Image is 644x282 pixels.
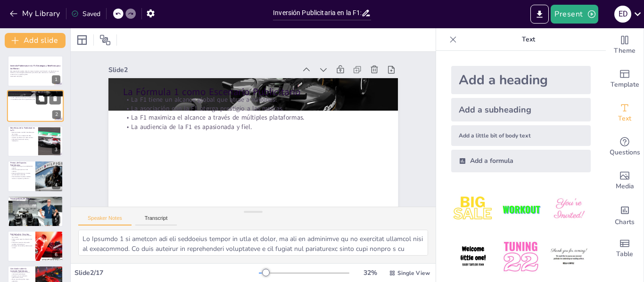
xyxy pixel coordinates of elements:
p: Conclusión sobre la Inversión Publicitaria [10,267,33,273]
span: Text [618,113,631,124]
p: La audiencia de la F1 es apasionada y fiel. [125,95,382,158]
button: Delete Slide [50,93,61,105]
img: 1.jpeg [451,187,495,231]
p: Esta presentación explora cómo las marcas invierten en la Fórmula 1, los beneficios que obtienen ... [10,70,60,75]
div: Layout [74,32,90,48]
div: 2 [52,111,61,119]
div: 2 [7,90,64,122]
p: Text [461,28,596,51]
div: 4 [8,161,63,192]
div: 1 [8,56,63,87]
div: E D [614,6,631,23]
div: 4 [52,181,60,189]
img: 5.jpeg [499,235,543,279]
div: 1 [52,75,60,84]
div: Add a formula [451,150,591,172]
p: Espacios publicitarios en circuitos son altamente cotizados. [10,172,33,176]
p: Visibilidad significativa a través de los pilotos. [10,199,60,201]
p: Costos varían según la ubicación del cartel. [10,238,33,242]
img: 4.jpeg [451,235,495,279]
p: La Fórmula 1 como Escenario Publicitario [132,59,390,126]
div: Add a little bit of body text [451,125,591,146]
p: Precios varían según la visibilidad del espacio. [10,165,33,169]
p: Alta visibilidad en circuitos durante las carreras. [10,235,33,238]
button: Transcript [135,215,177,226]
p: Potencial aumento de ventas y fidelización. [10,138,35,142]
p: Beneficios de la Publicidad en la F1 [10,127,35,132]
textarea: Lo Ipsumdo 1 si ametcon adi eli seddoeius tempor in utla et dolor, ma ali en adminimve qu no exer... [78,230,428,256]
div: Slide 2 / 17 [74,268,259,277]
p: Patrocinadores de Pilotos [10,197,60,200]
div: 5 [8,196,63,227]
div: Slide 2 [123,37,309,84]
button: E D [614,5,631,24]
div: Change the overall theme [606,28,644,62]
p: Conectar con una audiencia apasionada es clave. [10,275,33,279]
p: Patrocinadores de pilotos también tienen un impacto significativo. [10,176,33,179]
button: My Library [7,6,64,21]
p: La F1 tiene un alcance global que atrae a millones. [131,69,388,131]
p: Presencia en eventos amplifica la exposición. [10,202,60,204]
p: Patrocinio principal es el más costoso. [10,169,33,172]
span: Theme [614,46,636,56]
p: La Fórmula 1 como Escenario Publicitario [10,92,61,95]
p: Publicidad en Circuitos [10,233,33,236]
div: Add a subheading [451,98,591,121]
p: Precios varían según la popularidad [PERSON_NAME]. [10,201,60,202]
img: 3.jpeg [547,187,591,231]
span: Position [99,34,111,46]
p: La F1 tiene un alcance global que atrae a millones. [10,94,61,96]
p: Inversión estratégica para las marcas. [10,204,60,206]
button: Export to PowerPoint [530,5,549,24]
span: Media [616,181,634,192]
p: Impacto significativo en redes sociales. [10,137,35,138]
div: Add text boxes [606,96,644,130]
span: Table [616,249,633,259]
div: 6 [52,250,60,259]
button: Add slide [5,33,66,48]
div: Saved [71,9,100,18]
p: La audiencia de la F1 es apasionada y fiel. [10,99,61,101]
button: Speaker Notes [78,215,132,226]
p: La F1 maximiza el alcance a través de múltiples plataformas. [127,87,384,149]
div: Add a heading [451,66,591,94]
div: 6 [8,231,63,262]
div: 5 [52,216,60,224]
div: Get real-time input from your audience [606,130,644,164]
p: Asociación con un deporte de élite. [10,135,35,137]
button: Duplicate Slide [36,93,47,105]
p: Reconocimiento mundial inmediato para las marcas. [10,131,35,135]
input: Insert title [273,6,361,20]
div: 3 [8,126,63,157]
p: La asociación con la F1 otorga prestigio a las marcas. [129,78,386,140]
div: Add ready made slides [606,62,644,96]
p: Presencia en eventos de prueba también es beneficiosa. [10,242,33,245]
p: Generated with [URL] [10,75,60,77]
div: Add a table [606,232,644,266]
span: Charts [615,217,635,227]
img: 6.jpeg [547,235,591,279]
button: Present [551,5,598,24]
strong: Inversión Publicitaria en la F1: Estrategias y Beneficios para las Marcas [10,64,60,70]
img: 2.jpeg [499,187,543,231]
p: Inversión publicitaria en la F1 es costosa pero estratégica. [10,272,33,275]
p: Mayor inversión significa mayor exposición. [10,279,33,282]
p: Estrategia de marketing efectiva para marcas. [10,245,33,249]
p: La asociación con la F1 otorga prestigio a las marcas. [10,96,61,97]
span: Template [611,80,639,90]
span: Single View [397,269,430,277]
p: La F1 maximiza el alcance a través de múltiples plataformas. [10,97,61,99]
p: Precios de Espacios Publicitarios [10,161,33,167]
div: Add images, graphics, shapes or video [606,164,644,198]
div: 3 [52,145,60,154]
div: 32 % [359,268,381,277]
div: Add charts and graphs [606,198,644,232]
span: Questions [610,147,640,158]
